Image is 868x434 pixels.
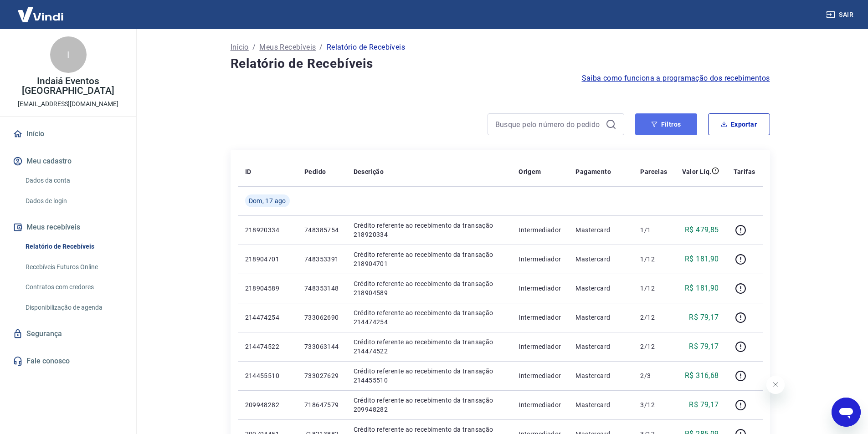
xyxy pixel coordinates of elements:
p: Parcelas [640,167,667,176]
p: Relatório de Recebíveis [327,42,405,53]
input: Busque pelo número do pedido [495,117,602,131]
a: Meus Recebíveis [259,42,316,53]
iframe: Fechar mensagem [766,376,785,394]
span: Dom, 17 ago [249,196,286,205]
p: Intermediador [519,255,561,264]
p: Mastercard [575,313,626,322]
a: Início [11,124,125,144]
p: Crédito referente ao recebimento da transação 214474254 [354,308,504,327]
p: 2/3 [640,371,667,380]
button: Meu cadastro [11,151,125,171]
p: 733063144 [304,342,339,351]
p: Intermediador [519,400,561,409]
p: 218904701 [245,255,290,264]
p: R$ 79,17 [689,312,719,323]
div: I [50,36,87,73]
p: 748353148 [304,284,339,293]
p: Intermediador [519,342,561,351]
p: Crédito referente ao recebimento da transação 214455510 [354,367,504,385]
p: Crédito referente ao recebimento da transação 218904701 [354,250,504,268]
img: Vindi [11,0,70,28]
a: Contratos com credores [22,278,125,296]
p: 748353391 [304,255,339,264]
p: R$ 181,90 [685,283,719,294]
button: Sair [824,6,857,23]
p: Indaiá Eventos [GEOGRAPHIC_DATA] [7,77,129,96]
a: Dados de login [22,192,125,210]
p: 214455510 [245,371,290,380]
p: 733062690 [304,313,339,322]
p: [EMAIL_ADDRESS][DOMAIN_NAME] [18,99,118,109]
a: Relatório de Recebíveis [22,237,125,256]
p: Crédito referente ao recebimento da transação 209948282 [354,396,504,414]
p: R$ 479,85 [685,225,719,235]
p: Descrição [354,167,384,176]
p: Pagamento [575,167,611,176]
h4: Relatório de Recebíveis [231,55,770,73]
p: Intermediador [519,284,561,293]
p: R$ 316,68 [685,370,719,381]
a: Fale conosco [11,351,125,371]
p: 209948282 [245,400,290,409]
p: Tarifas [734,167,755,176]
a: Disponibilização de agenda [22,298,125,317]
a: Dados da conta [22,171,125,190]
p: Mastercard [575,342,626,351]
p: 214474522 [245,342,290,351]
p: Mastercard [575,225,626,235]
p: Crédito referente ao recebimento da transação 214474522 [354,337,504,356]
p: Pedido [304,167,326,176]
p: R$ 79,17 [689,399,719,410]
p: 2/12 [640,342,667,351]
p: Crédito referente ao recebimento da transação 218920334 [354,221,504,239]
p: ID [245,167,252,176]
button: Meus recebíveis [11,217,125,237]
a: Saiba como funciona a programação dos recebimentos [582,73,770,84]
p: 733027629 [304,371,339,380]
p: 1/12 [640,284,667,293]
p: Intermediador [519,371,561,380]
p: Crédito referente ao recebimento da transação 218904589 [354,279,504,297]
p: 2/12 [640,313,667,322]
p: 218920334 [245,225,290,235]
p: Mastercard [575,371,626,380]
p: 1/1 [640,225,667,235]
p: R$ 181,90 [685,254,719,265]
p: 718647579 [304,400,339,409]
p: 218904589 [245,284,290,293]
p: Mastercard [575,284,626,293]
p: / [252,42,256,53]
iframe: Botão para abrir a janela de mensagens [832,398,861,427]
p: 1/12 [640,255,667,264]
p: Intermediador [519,225,561,235]
p: R$ 79,17 [689,341,719,352]
span: Olá! Precisa de ajuda? [5,6,77,14]
a: Início [231,42,249,53]
p: 748385754 [304,225,339,235]
a: Segurança [11,324,125,344]
button: Exportar [708,113,770,135]
p: Valor Líq. [682,167,712,176]
p: Mastercard [575,400,626,409]
button: Filtros [635,113,697,135]
p: Intermediador [519,313,561,322]
p: 3/12 [640,400,667,409]
p: Origem [519,167,541,176]
p: / [319,42,323,53]
a: Recebíveis Futuros Online [22,258,125,276]
p: 214474254 [245,313,290,322]
p: Mastercard [575,255,626,264]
